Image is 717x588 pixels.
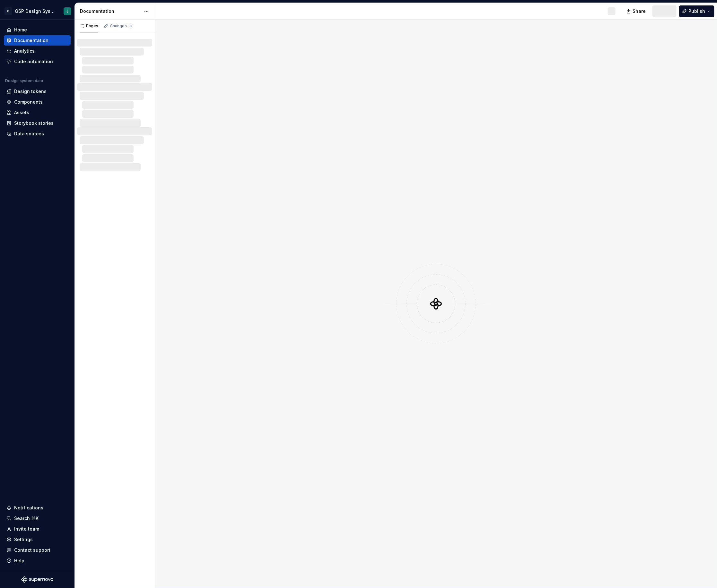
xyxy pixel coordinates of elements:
[128,23,133,29] span: 3
[14,99,43,105] div: Components
[4,503,71,513] button: Notifications
[623,5,650,17] button: Share
[4,513,71,524] button: Search ⌘K
[4,129,71,139] a: Data sources
[14,536,33,543] div: Settings
[14,37,48,44] div: Documentation
[4,524,71,534] a: Invite team
[4,118,71,128] a: Storybook stories
[679,5,714,17] button: Publish
[4,556,71,566] button: Help
[14,547,50,553] div: Contact support
[4,25,71,35] a: Home
[4,97,71,107] a: Components
[14,515,39,522] div: Search ⌘K
[14,109,29,116] div: Assets
[14,58,53,65] div: Code automation
[80,23,98,29] div: Pages
[15,8,56,14] div: GSP Design System
[21,576,53,583] svg: Supernova Logo
[14,505,43,511] div: Notifications
[4,107,71,118] a: Assets
[14,526,39,532] div: Invite team
[633,8,646,14] span: Share
[14,48,35,54] div: Analytics
[14,558,24,564] div: Help
[4,545,71,555] button: Contact support
[4,86,71,97] a: Design tokens
[14,131,44,137] div: Data sources
[4,35,71,46] a: Documentation
[110,23,133,29] div: Changes
[1,4,73,18] button: GGSP Design SystemJ
[14,120,54,126] div: Storybook stories
[4,56,71,67] a: Code automation
[4,534,71,545] a: Settings
[66,9,68,14] div: J
[80,8,141,14] div: Documentation
[688,8,705,14] span: Publish
[14,27,27,33] div: Home
[14,88,47,95] div: Design tokens
[4,46,71,56] a: Analytics
[4,7,12,15] div: G
[5,78,43,83] div: Design system data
